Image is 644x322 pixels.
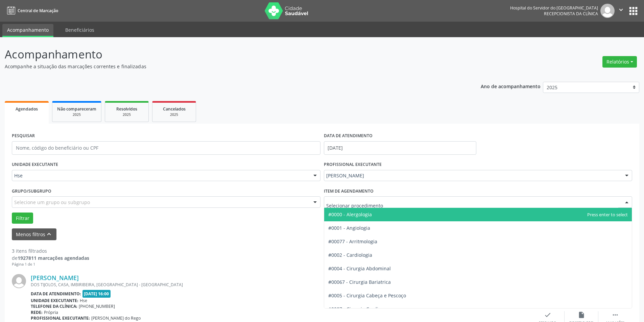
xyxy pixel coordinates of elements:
b: Profissional executante: [31,315,90,321]
i:  [612,311,619,319]
span: Cancelados [163,106,186,112]
button: apps [627,5,639,17]
strong: 1927811 marcações agendadas [18,255,89,261]
label: PROFISSIONAL EXECUTANTE [324,159,382,170]
span: [DATE] 16:00 [82,290,111,298]
span: Não compareceram [57,106,96,112]
span: Central de Marcação [18,8,58,14]
span: Agendados [16,106,38,112]
p: Ano de acompanhamento [481,82,541,90]
span: Recepcionista da clínica [544,11,598,17]
img: img [12,274,26,288]
div: 2025 [57,112,96,117]
b: Unidade executante: [31,298,78,303]
b: Rede: [31,309,43,315]
span: #0007 - Cirurgia Cardiaca [328,306,386,312]
span: #0005 - Cirurgia Cabeça e Pescoço [328,292,406,299]
span: #0004 - Cirurgia Abdominal [328,265,391,272]
span: [PERSON_NAME] do Rego [91,315,141,321]
div: Hospital do Servidor do [GEOGRAPHIC_DATA] [510,5,598,11]
span: #00077 - Arritmologia [328,238,377,245]
div: de [12,254,89,262]
span: Selecione um grupo ou subgrupo [14,199,90,206]
div: 3 itens filtrados [12,247,89,254]
span: [PHONE_NUMBER] [79,303,115,309]
b: Telefone da clínica: [31,303,77,309]
span: Hse [80,298,87,303]
a: [PERSON_NAME] [31,274,79,281]
input: Selecionar procedimento [326,199,619,212]
img: img [600,4,615,18]
a: Beneficiários [61,24,99,36]
i: insert_drive_file [578,311,585,319]
label: DATA DE ATENDIMENTO [324,131,373,141]
label: Item de agendamento [324,186,374,196]
span: Própria [44,309,58,315]
input: Nome, código do beneficiário ou CPF [12,141,320,155]
button: Relatórios [602,56,637,68]
span: #0002 - Cardiologia [328,252,372,258]
a: Acompanhamento [2,24,53,37]
button:  [615,4,627,18]
i: check [544,311,551,319]
div: DOS TIJOLOS, CASA, IMBIRIBEIRA, [GEOGRAPHIC_DATA] - [GEOGRAPHIC_DATA] [31,282,531,288]
button: Menos filtroskeyboard_arrow_up [12,228,56,240]
input: Selecione um intervalo [324,141,476,155]
button: Filtrar [12,213,33,224]
label: PESQUISAR [12,131,35,141]
span: #0001 - Angiologia [328,225,370,231]
div: Página 1 de 1 [12,262,89,267]
p: Acompanhamento [5,46,449,63]
div: 2025 [110,112,144,117]
span: Hse [14,172,307,179]
label: UNIDADE EXECUTANTE [12,159,58,170]
i:  [617,6,625,14]
b: Data de atendimento: [31,291,81,297]
label: Grupo/Subgrupo [12,186,51,196]
div: 2025 [157,112,191,117]
span: [PERSON_NAME] [326,172,619,179]
span: Resolvidos [116,106,137,112]
p: Acompanhe a situação das marcações correntes e finalizadas [5,63,449,70]
i: keyboard_arrow_up [45,230,53,238]
span: #00067 - Cirurgia Bariatrica [328,279,391,285]
span: #0000 - Alergologia [328,211,372,218]
a: Central de Marcação [5,5,58,16]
